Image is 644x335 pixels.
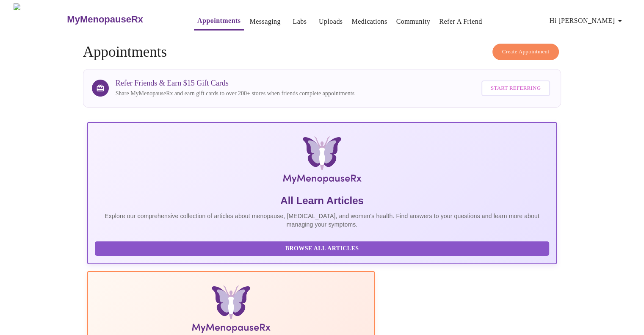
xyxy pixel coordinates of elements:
[95,212,550,229] p: Explore our comprehensive collection of articles about menopause, [MEDICAL_DATA], and women's hea...
[194,12,244,30] button: Appointments
[319,16,343,28] a: Uploads
[95,194,550,208] h5: All Learn Articles
[293,16,307,28] a: Labs
[95,241,550,256] button: Browse All Articles
[502,47,550,57] span: Create Appointment
[116,89,354,98] p: Share MyMenopauseRx and earn gift cards to over 200+ stores when friends complete appointments
[492,44,559,60] button: Create Appointment
[116,79,354,88] h3: Refer Friends & Earn $15 Gift Cards
[348,13,390,30] button: Medications
[95,244,552,252] a: Browse All Articles
[491,83,541,93] span: Start Referring
[351,16,387,28] a: Medications
[436,13,486,30] button: Refer a Friend
[67,14,143,25] h3: MyMenopauseRx
[315,13,346,30] button: Uploads
[439,16,482,28] a: Refer a Friend
[393,13,434,30] button: Community
[550,15,625,27] span: Hi [PERSON_NAME]
[103,244,541,254] span: Browse All Articles
[396,16,431,28] a: Community
[165,136,478,187] img: MyMenopauseRx Logo
[479,76,552,100] a: Start Referring
[66,5,177,34] a: MyMenopauseRx
[481,80,550,96] button: Start Referring
[546,12,628,29] button: Hi [PERSON_NAME]
[249,16,280,28] a: Messaging
[197,15,240,27] a: Appointments
[14,3,66,35] img: MyMenopauseRx Logo
[83,44,561,61] h4: Appointments
[286,13,313,30] button: Labs
[246,13,284,30] button: Messaging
